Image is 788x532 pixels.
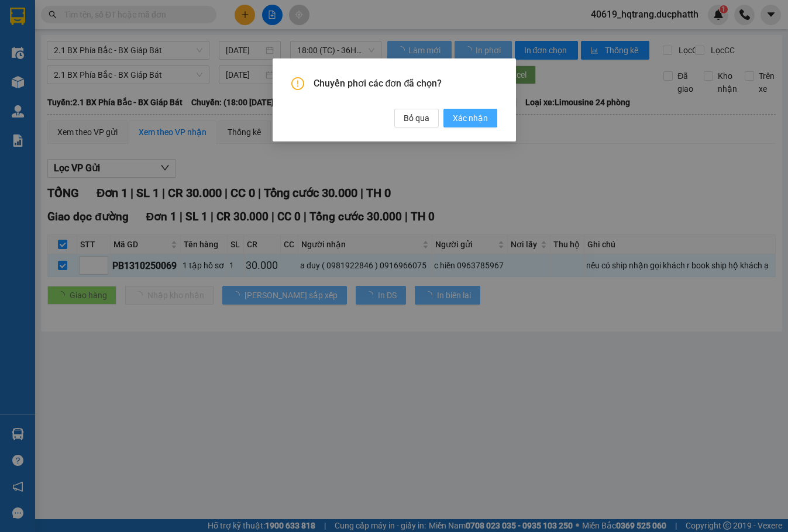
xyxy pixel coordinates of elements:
[394,109,439,127] button: Bỏ qua
[404,112,429,125] span: Bỏ qua
[453,112,488,125] span: Xác nhận
[291,77,304,90] span: exclamation-circle
[314,77,497,90] span: Chuyển phơi các đơn đã chọn?
[443,109,497,127] button: Xác nhận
